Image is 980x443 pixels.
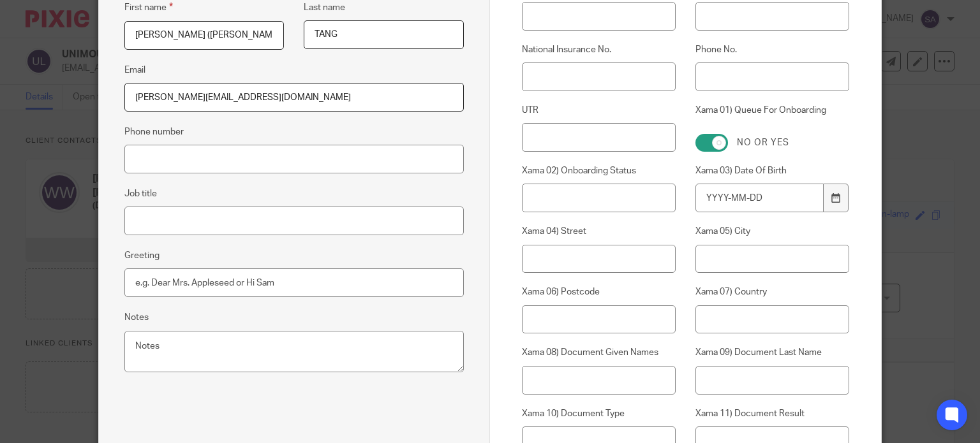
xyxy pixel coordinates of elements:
label: Greeting [124,249,160,262]
label: Xama 05) City [695,225,849,238]
label: Xama 11) Document Result [695,407,849,420]
label: Xama 02) Onboarding Status [522,164,676,177]
label: No or yes [737,136,789,149]
label: Xama 08) Document Given Names [522,346,676,359]
label: UTR [522,104,676,117]
label: Xama 01) Queue For Onboarding [695,104,849,124]
label: Notes [124,311,149,324]
input: YYYY-MM-DD [695,184,824,212]
label: Xama 03) Date Of Birth [695,164,849,177]
label: Email [124,64,145,76]
label: Job title [124,187,157,200]
label: Xama 04) Street [522,225,676,238]
label: Last name [304,1,345,14]
label: National Insurance No. [522,43,676,56]
label: Xama 07) Country [695,286,849,298]
label: Xama 10) Document Type [522,407,676,420]
label: Xama 09) Document Last Name [695,346,849,359]
label: Phone No. [695,43,849,56]
label: Phone number [124,126,184,138]
input: e.g. Dear Mrs. Appleseed or Hi Sam [124,268,464,297]
label: Xama 06) Postcode [522,286,676,298]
